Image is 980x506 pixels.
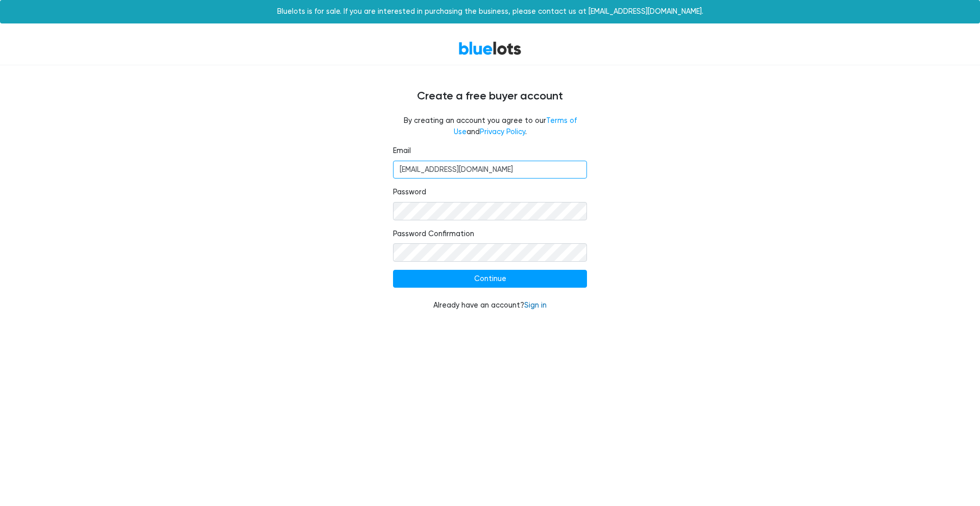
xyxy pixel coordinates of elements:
a: BlueLots [458,41,522,56]
a: Sign in [524,301,547,310]
input: Continue [393,270,587,288]
h4: Create a free buyer account [184,90,796,103]
label: Email [393,145,411,157]
a: Terms of Use [454,116,577,136]
a: Privacy Policy [480,128,525,136]
input: Email [393,161,587,179]
label: Password Confirmation [393,229,474,240]
fieldset: By creating an account you agree to our and . [393,115,587,137]
label: Password [393,187,426,198]
div: Already have an account? [393,300,587,311]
